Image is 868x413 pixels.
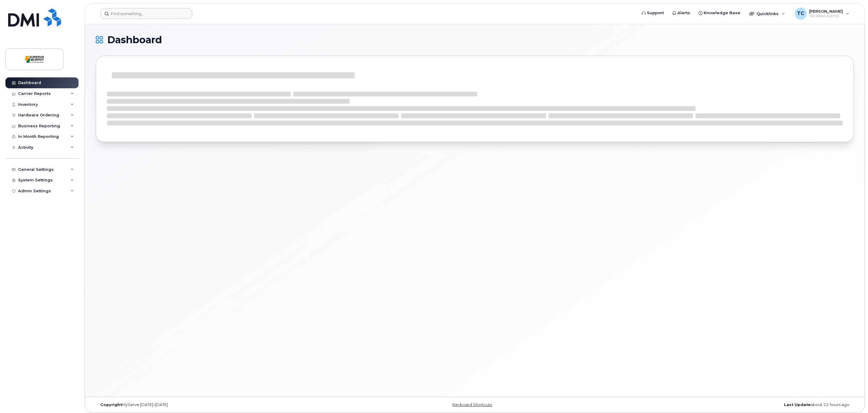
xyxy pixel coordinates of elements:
[784,402,811,407] strong: Last Update
[452,402,492,407] a: Keyboard Shortcuts
[100,402,122,407] strong: Copyright
[107,35,162,44] span: Dashboard
[96,402,349,407] div: MyServe [DATE]–[DATE]
[601,402,854,407] div: about 22 hours ago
